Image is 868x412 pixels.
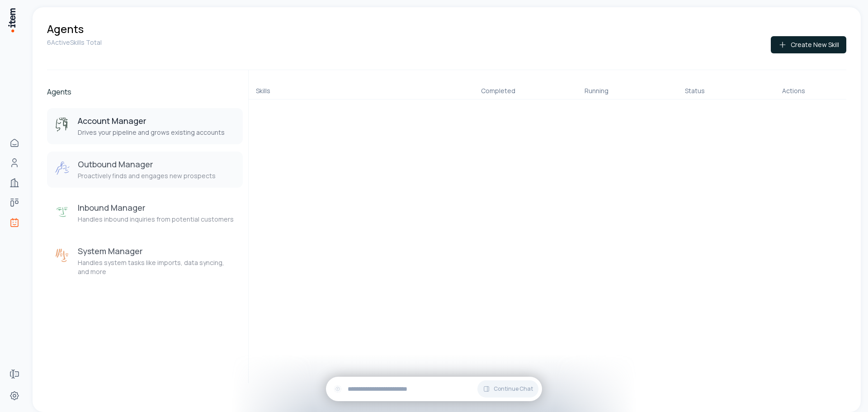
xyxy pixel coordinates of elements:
p: Proactively finds and engages new prospects [78,171,216,180]
button: Continue Chat [477,380,538,398]
button: Account ManagerAccount ManagerDrives your pipeline and grows existing accounts [47,108,243,144]
a: Deals [5,194,24,212]
p: Handles system tasks like imports, data syncing, and more [78,258,236,276]
p: Drives your pipeline and grows existing accounts [78,128,225,137]
div: Status [650,86,741,95]
button: System ManagerSystem ManagerHandles system tasks like imports, data syncing, and more [47,238,243,284]
a: Home [5,134,24,152]
a: Companies [5,174,24,192]
div: Completed [453,86,544,95]
p: 6 Active Skills Total [47,38,102,47]
img: Outbound Manager [54,161,71,177]
h3: System Manager [78,246,236,256]
h3: Inbound Manager [78,202,234,213]
a: Forms [5,365,24,383]
span: Continue Chat [494,385,533,393]
img: System Manager [54,247,71,264]
h3: Account Manager [78,115,225,126]
a: Settings [5,387,24,405]
div: Running [551,86,642,95]
p: Handles inbound inquiries from potential customers [78,215,234,224]
button: Create New Skill [771,36,846,53]
h3: Outbound Manager [78,159,216,170]
div: Skills [256,86,445,95]
button: Inbound ManagerInbound ManagerHandles inbound inquiries from potential customers [47,195,243,231]
img: Account Manager [54,117,71,133]
h1: Agents [47,22,84,36]
h2: Agents [47,86,243,97]
div: Actions [748,86,839,95]
img: Item Brain Logo [7,7,16,33]
button: Outbound ManagerOutbound ManagerProactively finds and engages new prospects [47,152,243,188]
a: Agents [5,213,24,232]
a: People [5,154,24,172]
div: Continue Chat [326,377,542,401]
img: Inbound Manager [54,204,71,220]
